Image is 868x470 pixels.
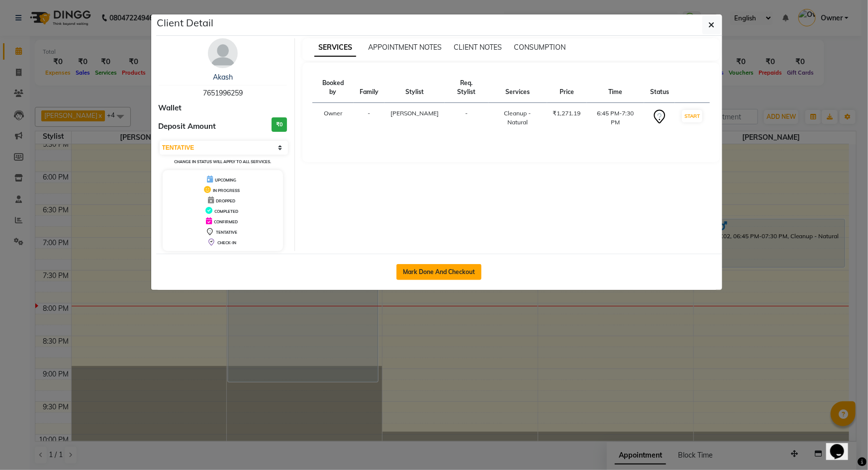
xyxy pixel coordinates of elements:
[213,188,240,193] span: IN PROGRESS
[454,43,502,52] span: CLIENT NOTES
[445,103,488,133] td: -
[514,43,566,52] span: CONSUMPTION
[587,103,645,133] td: 6:45 PM-7:30 PM
[396,264,482,280] button: Mark Done And Checkout
[213,73,233,82] a: Akash
[826,430,858,460] iframe: chat widget
[214,219,238,224] span: CONFIRMED
[354,103,385,133] td: -
[203,89,243,97] span: 7651996259
[682,110,702,122] button: START
[159,102,182,114] span: Wallet
[547,73,587,103] th: Price
[553,109,581,118] div: ₹1,271.19
[587,73,645,103] th: Time
[314,39,356,57] span: SERVICES
[312,103,354,133] td: Owner
[159,121,216,132] span: Deposit Amount
[216,198,235,203] span: DROPPED
[272,117,287,132] h3: ₹0
[215,178,236,183] span: UPCOMING
[217,240,236,245] span: CHECK-IN
[368,43,442,52] span: APPOINTMENT NOTES
[494,109,541,127] div: Cleanup - Natural
[445,73,488,103] th: Req. Stylist
[488,73,547,103] th: Services
[208,38,238,68] img: avatar
[312,73,354,103] th: Booked by
[385,73,445,103] th: Stylist
[174,159,271,164] small: Change in status will apply to all services.
[644,73,675,103] th: Status
[390,109,439,117] span: [PERSON_NAME]
[216,230,237,235] span: TENTATIVE
[157,15,214,30] h5: Client Detail
[214,209,238,214] span: COMPLETED
[354,73,385,103] th: Family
